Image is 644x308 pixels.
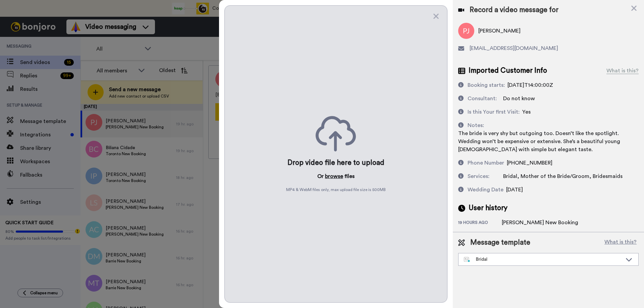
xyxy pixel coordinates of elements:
[464,256,622,263] div: Bridal
[503,174,623,179] span: Bridal, Mother of the Bride/Groom, Bridesmaids
[506,187,523,192] span: [DATE]
[468,95,497,103] div: Consultant:
[507,160,552,166] span: [PHONE_NUMBER]
[522,109,531,115] span: Yes
[468,186,503,194] div: Wedding Date
[287,158,384,168] div: Drop video file here to upload
[286,187,386,192] span: MP4 & WebM files only, max upload file size is 500 MB
[507,82,553,88] span: [DATE]T14:00:00Z
[468,121,484,129] div: Notes:
[502,219,578,227] div: [PERSON_NAME] New Booking
[464,257,470,262] img: nextgen-template.svg
[458,131,620,152] span: The bride is very shy but outgoing too. Doesn’t like the spotlight. Wedding won’t be expensive or...
[606,67,639,75] div: What is this?
[468,172,489,180] div: Services:
[470,238,530,248] span: Message template
[503,96,535,101] span: Do not know
[317,172,355,180] p: Or files
[458,220,502,227] div: 19 hours ago
[602,238,639,248] button: What is this?
[469,66,547,76] span: Imported Customer Info
[468,159,504,167] div: Phone Number
[468,81,505,89] div: Booking starts:
[469,203,507,213] span: User history
[325,172,343,180] button: browse
[468,108,520,116] div: Is this Your first Visit:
